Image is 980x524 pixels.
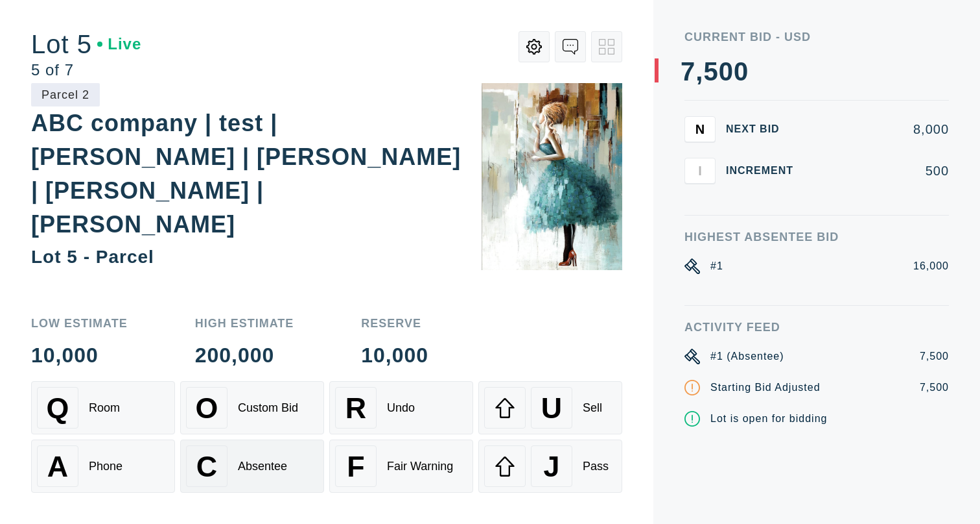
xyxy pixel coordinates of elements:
[195,345,294,366] div: 200,000
[583,460,609,473] div: Pass
[345,392,366,425] span: R
[31,345,128,366] div: 10,000
[31,381,175,434] button: QRoom
[329,381,473,434] button: RUndo
[387,460,453,473] div: Fair Warning
[726,166,804,176] div: Increment
[478,381,622,434] button: USell
[387,401,415,415] div: Undo
[31,83,100,106] div: Parcel 2
[543,450,559,483] span: J
[703,58,718,84] div: 5
[684,321,949,333] div: Activity Feed
[195,318,294,329] div: High Estimate
[31,62,141,78] div: 5 of 7
[695,121,705,136] span: N
[710,411,827,427] div: Lot is open for bidding
[726,124,804,134] div: Next Bid
[196,450,217,483] span: C
[89,460,122,473] div: Phone
[361,318,428,329] div: Reserve
[734,58,749,84] div: 0
[89,401,120,415] div: Room
[31,247,154,267] div: Lot 5 - Parcel
[31,440,175,493] button: APhone
[814,123,949,136] div: 8,000
[347,450,364,483] span: F
[681,58,695,84] div: 7
[710,349,784,364] div: #1 (Absentee)
[695,58,703,318] div: ,
[238,460,287,473] div: Absentee
[180,440,324,493] button: CAbsentee
[478,440,622,493] button: JPass
[684,158,716,184] button: I
[31,31,141,57] div: Lot 5
[913,258,949,274] div: 16,000
[684,231,949,243] div: Highest Absentee Bid
[47,450,68,483] span: A
[920,349,949,364] div: 7,500
[710,380,821,395] div: Starting Bid Adjusted
[329,440,473,493] button: FFair Warning
[361,345,428,366] div: 10,000
[583,401,602,415] div: Sell
[719,58,734,84] div: 0
[196,392,218,425] span: O
[31,318,128,329] div: Low Estimate
[920,380,949,395] div: 7,500
[684,31,949,43] div: Current Bid - USD
[180,381,324,434] button: OCustom Bid
[684,116,716,142] button: N
[97,36,141,52] div: Live
[47,392,69,425] span: Q
[710,258,723,274] div: #1
[814,164,949,177] div: 500
[541,392,562,425] span: U
[31,110,461,238] div: ABC company | test | [PERSON_NAME] | [PERSON_NAME] | [PERSON_NAME] | [PERSON_NAME]
[698,163,702,178] span: I
[238,401,298,415] div: Custom Bid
